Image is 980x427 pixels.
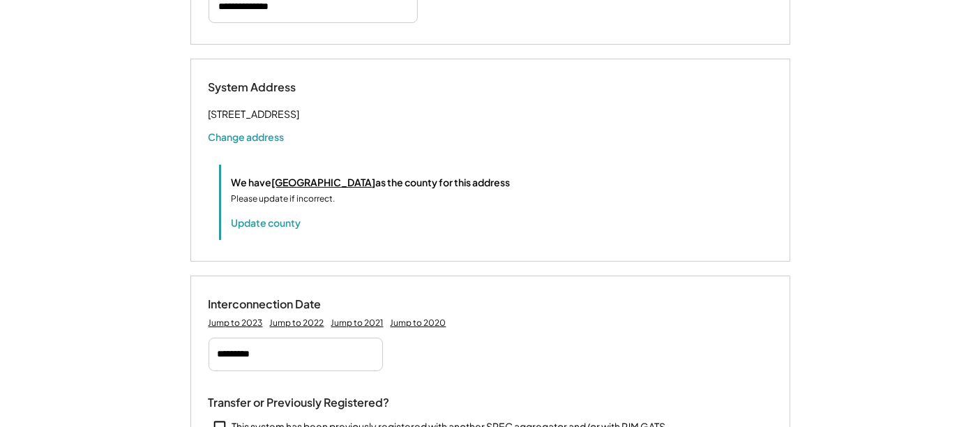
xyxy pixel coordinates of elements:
[209,130,285,144] button: Change address
[272,176,376,188] u: [GEOGRAPHIC_DATA]
[209,105,300,123] div: [STREET_ADDRESS]
[331,317,384,329] div: Jump to 2021
[209,317,263,329] div: Jump to 2023
[232,175,511,190] div: We have as the county for this address
[270,317,324,329] div: Jump to 2022
[232,216,301,230] button: Update county
[209,396,390,410] div: Transfer or Previously Registered?
[209,80,348,95] div: System Address
[391,317,446,329] div: Jump to 2020
[209,297,348,312] div: Interconnection Date
[232,193,336,205] div: Please update if incorrect.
